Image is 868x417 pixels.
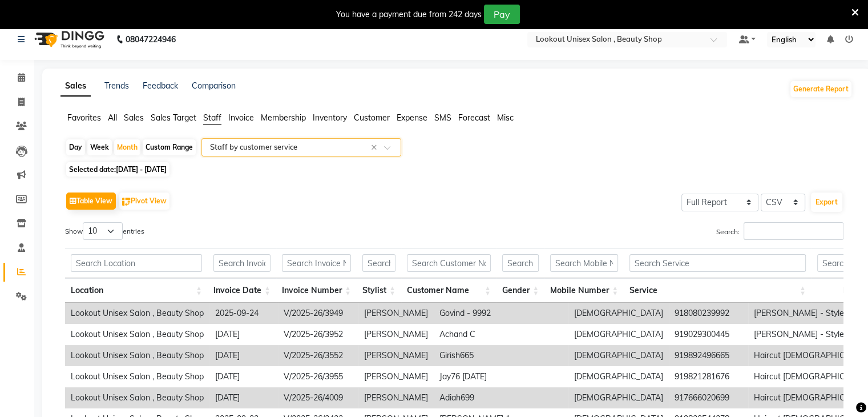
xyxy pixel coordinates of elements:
[65,366,209,387] td: Lookout Unisex Salon , Beauty Shop
[126,23,176,55] b: 08047224946
[354,113,390,123] span: Customer
[434,303,568,324] td: Govind - 9992
[143,139,196,155] div: Custom Range
[278,366,358,387] td: V/2025-26/3955
[407,254,491,272] input: Search Customer Name
[550,254,618,272] input: Search Mobile Number
[669,324,748,345] td: 919029300445
[669,303,748,324] td: 918080239992
[278,303,358,324] td: V/2025-26/3949
[434,345,568,366] td: Girish665
[358,366,434,387] td: [PERSON_NAME]
[282,254,351,272] input: Search Invoice Number
[624,278,812,303] th: Service: activate to sort column ascending
[744,222,843,240] input: Search:
[114,139,140,155] div: Month
[278,387,358,408] td: V/2025-26/4009
[67,113,101,123] span: Favorites
[497,113,514,123] span: Misc
[66,162,169,177] span: Selected date:
[278,324,358,345] td: V/2025-26/3952
[66,139,85,155] div: Day
[209,324,278,345] td: [DATE]
[544,278,624,303] th: Mobile Number: activate to sort column ascending
[65,387,209,408] td: Lookout Unisex Salon , Beauty Shop
[434,324,568,345] td: Achand C
[143,81,178,91] a: Feedback
[811,193,842,212] button: Export
[151,113,196,123] span: Sales Target
[104,81,129,91] a: Trends
[362,254,395,272] input: Search Stylist
[357,278,401,303] th: Stylist: activate to sort column ascending
[278,345,358,366] td: V/2025-26/3552
[203,113,221,123] span: Staff
[669,366,748,387] td: 919821281676
[65,278,208,303] th: Location: activate to sort column ascending
[116,165,167,174] span: [DATE] - [DATE]
[192,81,236,91] a: Comparison
[434,366,568,387] td: Jay76 [DATE]
[65,324,209,345] td: Lookout Unisex Salon , Beauty Shop
[568,345,669,366] td: [DEMOGRAPHIC_DATA]
[358,324,434,345] td: [PERSON_NAME]
[122,198,131,206] img: pivot.png
[669,345,748,366] td: 919892496665
[568,324,669,345] td: [DEMOGRAPHIC_DATA]
[108,113,117,123] span: All
[65,303,209,324] td: Lookout Unisex Salon , Beauty Shop
[209,303,278,324] td: 2025-09-24
[669,387,748,408] td: 917666020699
[336,9,482,21] div: You have a payment due from 242 days
[358,387,434,408] td: [PERSON_NAME]
[83,222,123,240] select: Showentries
[434,113,451,123] span: SMS
[208,278,276,303] th: Invoice Date: activate to sort column ascending
[124,113,144,123] span: Sales
[29,23,107,55] img: logo
[401,278,496,303] th: Customer Name: activate to sort column ascending
[502,254,539,272] input: Search Gender
[496,278,544,303] th: Gender: activate to sort column ascending
[228,113,254,123] span: Invoice
[434,387,568,408] td: Adiah699
[371,142,381,154] span: Clear all
[209,366,278,387] td: [DATE]
[790,81,851,97] button: Generate Report
[568,387,669,408] td: [DEMOGRAPHIC_DATA]
[119,193,169,210] button: Pivot View
[261,113,306,123] span: Membership
[65,222,144,240] label: Show entries
[358,303,434,324] td: [PERSON_NAME]
[209,387,278,408] td: [DATE]
[568,366,669,387] td: [DEMOGRAPHIC_DATA]
[397,113,427,123] span: Expense
[87,139,112,155] div: Week
[629,254,806,272] input: Search Service
[65,345,209,366] td: Lookout Unisex Salon , Beauty Shop
[71,254,202,272] input: Search Location
[313,113,347,123] span: Inventory
[458,113,490,123] span: Forecast
[209,345,278,366] td: [DATE]
[484,5,520,24] button: Pay
[213,254,271,272] input: Search Invoice Date
[276,278,357,303] th: Invoice Number: activate to sort column ascending
[66,193,116,210] button: Table View
[568,303,669,324] td: [DEMOGRAPHIC_DATA]
[60,76,91,97] a: Sales
[358,345,434,366] td: [PERSON_NAME]
[716,222,843,240] label: Search:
